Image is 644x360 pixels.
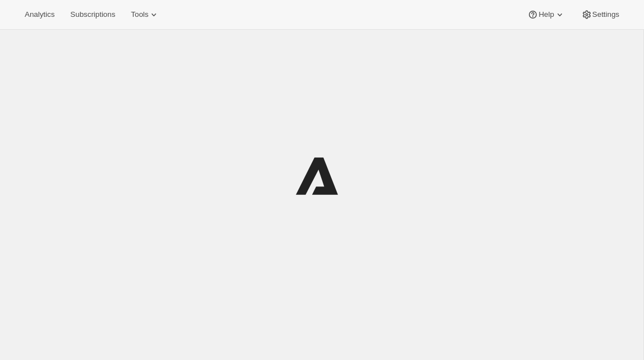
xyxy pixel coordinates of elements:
[63,7,122,22] button: Subscriptions
[574,7,626,22] button: Settings
[538,10,554,19] span: Help
[25,10,54,19] span: Analytics
[124,7,166,22] button: Tools
[592,10,619,19] span: Settings
[18,7,61,22] button: Analytics
[520,7,572,22] button: Help
[131,10,148,19] span: Tools
[70,10,115,19] span: Subscriptions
